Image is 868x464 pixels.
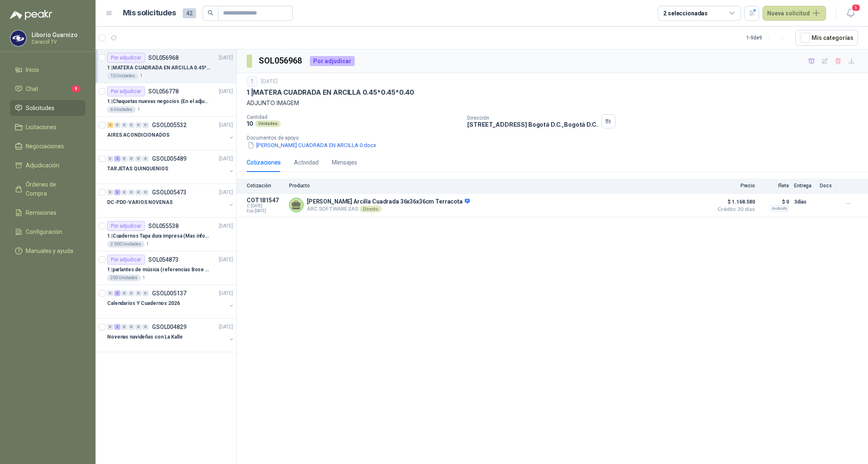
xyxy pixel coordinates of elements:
p: Flete [760,183,789,189]
a: Chat9 [10,81,86,97]
p: AIRES ACONDICIONADOS [107,131,169,139]
p: [DATE] [219,222,233,230]
div: 0 [142,324,149,330]
p: [DATE] [219,155,233,163]
p: GSOL005137 [152,290,186,296]
span: Negociaciones [26,142,64,151]
div: Directo [360,206,382,212]
div: 0 [142,189,149,195]
p: 10 [247,120,253,127]
span: Manuales y ayuda [26,246,73,255]
div: Por adjudicar [107,86,145,96]
div: 0 [107,290,113,296]
div: 0 [107,189,113,195]
div: Por adjudicar [310,56,355,66]
span: $ 1.168.580 [714,197,755,207]
a: Por adjudicarSOL055538[DATE] 1 |Cuadernos Tapa dura impresa (Mas informacion en el adjunto)2.000 ... [96,218,236,251]
span: 5 [851,4,861,12]
a: Órdenes de Compra [10,177,86,201]
p: Producto [289,183,709,189]
a: 0 3 0 0 0 0 GSOL005137[DATE] Calendarios Y Cuadernos 2026 [107,288,235,315]
a: Negociaciones [10,138,86,154]
img: Company Logo [10,30,26,46]
div: 0 [142,290,149,296]
a: Licitaciones [10,119,86,135]
div: 0 [135,324,142,330]
p: Cantidad [247,114,461,120]
p: ARC SOFTWARE SAS [307,206,470,212]
div: 200 Unidades [107,275,141,281]
span: Solicitudes [26,103,54,113]
p: GSOL004829 [152,324,186,330]
span: Chat [26,84,38,93]
a: Inicio [10,62,86,78]
div: 0 [107,324,113,330]
p: TARJETAS QUINQUENIOS [107,165,168,173]
a: Manuales y ayuda [10,243,86,259]
div: 0 [128,122,135,128]
p: 1 [140,73,142,79]
span: Configuración [26,227,62,236]
p: Entrega [794,183,815,189]
div: 2 seleccionadas [663,9,708,18]
p: [DATE] [261,78,277,86]
a: Por adjudicarSOL054873[DATE] 1 |parlantes de música (referencias Bose o Alexa) CON MARCACION 1 LO... [96,251,236,285]
p: SOL055538 [148,223,179,229]
div: 6 Unidades [107,106,136,113]
div: Incluido [770,205,789,212]
span: 9 [71,86,81,92]
p: SOL056968 [148,55,179,61]
a: Remisiones [10,205,86,221]
p: [DATE] [219,121,233,129]
p: COT181547 [247,197,284,204]
div: 10 Unidades [107,73,138,79]
p: $ 0 [760,197,789,207]
a: 2 0 0 0 0 0 GSOL005532[DATE] AIRES ACONDICIONADOS [107,120,235,147]
div: 0 [135,122,142,128]
div: 0 [114,122,120,128]
p: Dirección [467,115,598,121]
p: Calendarios Y Cuadernos 2026 [107,300,180,307]
div: 0 [142,122,149,128]
div: 1 - 9 de 9 [746,31,789,44]
p: 1 | MATERA CUADRADA EN ARCILLA 0.45*0.45*0.40 [247,88,414,97]
div: Unidades [255,120,281,127]
a: Adjudicación [10,157,86,173]
div: Actividad [294,158,319,167]
p: 1 [142,275,145,281]
div: 0 [135,156,142,162]
div: 3 [114,290,120,296]
a: 0 2 0 0 0 0 GSOL004829[DATE] Novenas navideñas con La Kalle [107,322,235,349]
p: SOL054873 [148,257,179,263]
div: Por adjudicar [107,53,145,63]
h1: Mis solicitudes [123,7,176,19]
div: Mensajes [332,158,357,167]
p: GSOL005473 [152,189,186,195]
p: 1 | parlantes de música (referencias Bose o Alexa) CON MARCACION 1 LOGO (Mas datos en el adjunto) [107,266,211,274]
div: 0 [121,189,128,195]
p: Liborio Guarnizo [32,32,83,38]
div: 2.000 Unidades [107,241,145,248]
div: 0 [128,324,135,330]
span: Crédito 30 días [714,207,755,212]
button: [PERSON_NAME] CUADRADA EN ARCILLA 0.docx [247,141,377,150]
p: Docs [820,183,836,189]
div: 0 [121,324,128,330]
a: Por adjudicarSOL056968[DATE] 1 |MATERA CUADRADA EN ARCILLA 0.45*0.45*0.4010 Unidades1 [96,49,236,83]
p: ADJUNTO IMAGEM [247,98,858,108]
span: C: [DATE] [247,204,284,209]
a: Por adjudicarSOL056778[DATE] 1 |Chaquetas nuevas negocios (En el adjunto mas informacion)6 Unidades1 [96,83,236,117]
div: 0 [128,156,135,162]
p: GSOL005489 [152,156,186,162]
p: Precio [714,183,755,189]
div: 0 [121,290,128,296]
span: Remisiones [26,208,56,217]
div: 2 [107,122,113,128]
div: 1 [247,76,257,86]
p: 1 [137,106,140,113]
div: 0 [121,156,128,162]
a: Solicitudes [10,100,86,116]
div: 2 [114,324,120,330]
div: Por adjudicar [107,255,145,265]
p: DC-PDO-VARIOS NOVENAS [107,199,172,206]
